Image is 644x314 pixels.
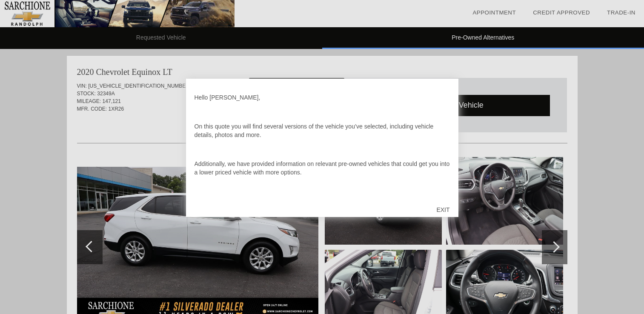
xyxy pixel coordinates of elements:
[475,140,644,314] iframe: Chat Assistance
[607,9,635,16] a: Trade-In
[472,9,516,16] a: Appointment
[533,9,590,16] a: Credit Approved
[195,122,450,139] p: On this quote you will find several versions of the vehicle you’ve selected, including vehicle de...
[195,197,450,214] p: Once you’ve browsed the details in this quote, don’t forget to click on or to take the next step.
[195,93,450,102] p: Hello [PERSON_NAME],
[428,197,458,223] div: EXIT
[195,160,450,177] p: Additionally, we have provided information on relevant pre-owned vehicles that could get you into...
